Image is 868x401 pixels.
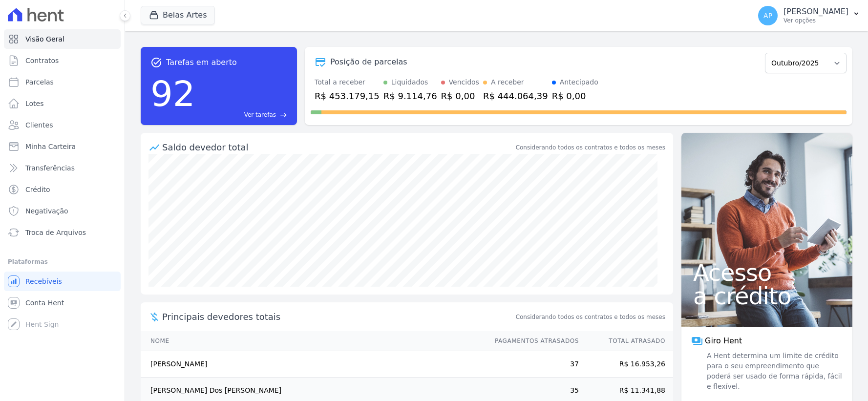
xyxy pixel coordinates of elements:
[330,56,407,68] div: Posição de parcelas
[199,110,287,119] a: Ver tarefas east
[150,68,195,119] div: 92
[4,115,121,135] a: Clientes
[579,331,673,351] th: Total Atrasado
[141,331,486,351] th: Nome
[25,142,76,151] span: Minha Carteira
[552,89,598,103] div: R$ 0,00
[4,72,121,92] a: Parcelas
[315,77,380,87] div: Total a receber
[4,272,121,291] a: Recebíveis
[150,57,162,68] span: task_alt
[4,94,121,113] a: Lotes
[4,137,121,156] a: Minha Carteira
[483,89,548,103] div: R$ 444.064,39
[25,206,68,216] span: Negativação
[441,89,479,103] div: R$ 0,00
[25,120,53,130] span: Clientes
[705,335,742,347] span: Giro Hent
[560,77,598,87] div: Antecipado
[25,298,64,308] span: Conta Hent
[244,110,276,119] span: Ver tarefas
[693,284,841,308] span: a crédito
[705,351,843,392] span: A Hent determina um limite de crédito para o seu empreendimento que poderá ser usado de forma ráp...
[162,141,514,154] div: Saldo devedor total
[491,77,524,87] div: A receber
[162,310,514,323] span: Principais devedores totais
[4,180,121,199] a: Crédito
[693,261,841,284] span: Acesso
[25,77,54,87] span: Parcelas
[25,228,86,237] span: Troca de Arquivos
[486,351,579,378] td: 37
[763,12,772,19] span: AP
[383,89,437,103] div: R$ 9.114,76
[516,313,665,321] span: Considerando todos os contratos e todos os meses
[25,163,75,173] span: Transferências
[750,2,868,29] button: AP [PERSON_NAME] Ver opções
[25,185,50,194] span: Crédito
[315,89,380,103] div: R$ 453.179,15
[783,17,848,24] p: Ver opções
[4,293,121,313] a: Conta Hent
[8,256,117,268] div: Plataformas
[391,77,428,87] div: Liquidados
[25,56,59,65] span: Contratos
[4,51,121,70] a: Contratos
[25,276,62,286] span: Recebíveis
[141,351,486,378] td: [PERSON_NAME]
[449,77,479,87] div: Vencidos
[783,7,848,17] p: [PERSON_NAME]
[579,351,673,378] td: R$ 16.953,26
[516,143,665,152] div: Considerando todos os contratos e todos os meses
[25,34,64,44] span: Visão Geral
[486,331,579,351] th: Pagamentos Atrasados
[4,201,121,221] a: Negativação
[280,111,287,119] span: east
[4,223,121,242] a: Troca de Arquivos
[141,6,215,24] button: Belas Artes
[4,158,121,178] a: Transferências
[4,29,121,49] a: Visão Geral
[25,99,44,108] span: Lotes
[166,57,237,68] span: Tarefas em aberto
